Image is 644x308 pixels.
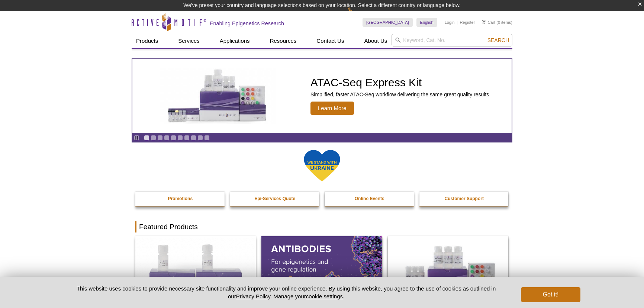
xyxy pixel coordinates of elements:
[487,37,509,43] span: Search
[144,135,149,141] a: Go to slide 1
[419,192,509,206] a: Customer Support
[303,149,341,182] img: We Stand With Ukraine
[135,221,509,232] h2: Featured Products
[347,6,367,23] img: Change Here
[64,285,509,300] p: This website uses cookies to provide necessary site functionality and improve your online experie...
[135,192,225,206] a: Promotions
[306,293,343,299] button: cookie settings
[215,34,254,48] a: Applications
[204,135,210,141] a: Go to slide 10
[310,91,489,98] p: Simplified, faster ATAC-Seq workflow delivering the same great quality results
[265,34,301,48] a: Resources
[171,135,176,141] a: Go to slide 5
[230,192,320,206] a: Epi-Services Quote
[482,20,495,25] a: Cart
[312,34,348,48] a: Contact Us
[445,196,484,201] strong: Customer Support
[174,34,204,48] a: Services
[236,293,270,299] a: Privacy Policy
[157,68,279,124] img: ATAC-Seq Express Kit
[325,192,415,206] a: Online Events
[445,20,455,25] a: Login
[360,34,392,48] a: About Us
[177,135,183,141] a: Go to slide 6
[485,37,511,44] button: Search
[168,196,193,201] strong: Promotions
[164,135,170,141] a: Go to slide 4
[416,18,437,27] a: English
[151,135,156,141] a: Go to slide 2
[355,196,384,201] strong: Online Events
[310,77,489,88] h2: ATAC-Seq Express Kit
[134,135,139,141] a: Toggle autoplay
[184,135,190,141] a: Go to slide 7
[521,287,580,302] button: Got it!
[254,196,295,201] strong: Epi-Services Quote
[132,59,512,133] article: ATAC-Seq Express Kit
[482,18,512,27] li: (0 items)
[310,102,354,115] span: Learn More
[157,135,163,141] a: Go to slide 3
[197,135,203,141] a: Go to slide 9
[132,34,162,48] a: Products
[457,18,458,27] li: |
[210,20,284,27] h2: Enabling Epigenetics Research
[392,34,512,46] input: Keyword, Cat. No.
[132,59,512,133] a: ATAC-Seq Express Kit ATAC-Seq Express Kit Simplified, faster ATAC-Seq workflow delivering the sam...
[460,20,475,25] a: Register
[191,135,196,141] a: Go to slide 8
[482,20,486,24] img: Your Cart
[363,18,413,27] a: [GEOGRAPHIC_DATA]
